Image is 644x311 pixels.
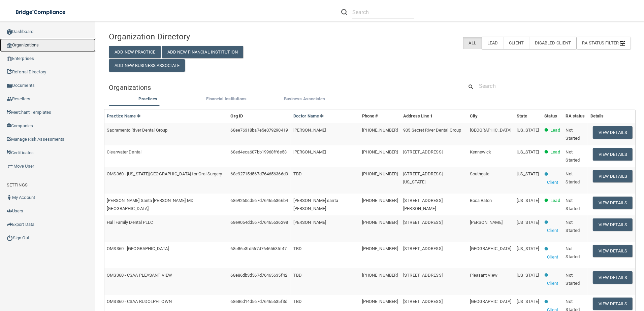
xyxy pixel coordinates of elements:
[547,279,558,287] p: Client
[107,113,140,118] a: Practice Name
[470,220,503,225] span: [PERSON_NAME]
[230,299,287,304] span: 68e86d14d567d76465635f3d
[593,126,633,139] button: View Details
[593,197,633,209] button: View Details
[470,171,490,176] span: Southgate
[362,299,398,304] span: [PHONE_NUMBER]
[107,198,194,211] span: [PERSON_NAME] Santa [PERSON_NAME] MD [GEOGRAPHIC_DATA]
[162,46,243,58] button: Add New Financial Institution
[230,149,286,154] span: 68ed4eca607bb19968ff6e53
[109,59,185,72] button: Add New Business Associate
[403,220,443,225] span: [STREET_ADDRESS]
[593,218,633,231] button: View Details
[470,246,512,251] span: [GEOGRAPHIC_DATA]
[550,197,560,205] p: Lead
[228,109,290,123] th: Org ID
[230,128,288,133] span: 68ee76318ba7e5e079290419
[479,80,622,92] input: Search
[107,246,169,251] span: OMS360 - [GEOGRAPHIC_DATA]
[362,246,398,251] span: [PHONE_NUMBER]
[547,178,558,186] p: Client
[470,149,491,154] span: Kennewick
[517,273,539,278] span: [US_STATE]
[107,128,167,133] span: Sacramento River Dental Group
[7,195,12,200] img: ic_user_dark.df1a06c3.png
[517,171,539,176] span: [US_STATE]
[517,128,539,133] span: [US_STATE]
[593,148,633,161] button: View Details
[362,198,398,203] span: [PHONE_NUMBER]
[517,220,539,225] span: [US_STATE]
[293,198,338,211] span: [PERSON_NAME] santa [PERSON_NAME]
[293,246,302,251] span: TBD
[7,83,12,89] img: icon-documents.8dae5593.png
[284,96,325,101] span: Business Associates
[7,181,28,189] label: SETTINGS
[138,96,157,101] span: Practices
[503,37,529,49] label: Client
[566,149,580,163] span: Not Started
[7,96,12,102] img: ic_reseller.de258add.png
[400,109,467,123] th: Address Line 1
[293,273,302,278] span: TBD
[7,222,12,227] img: icon-export.b9366987.png
[593,170,633,182] button: View Details
[566,198,580,211] span: Not Started
[593,298,633,310] button: View Details
[582,40,625,45] span: RA Status Filter
[566,128,580,141] span: Not Started
[7,43,12,48] img: organization-icon.f8decf85.png
[547,227,558,235] p: Client
[107,273,172,278] span: OMS360 - CSAA PLEASANT VIEW
[230,171,288,176] span: 68e92715d567d764656366d9
[563,109,587,123] th: RA status
[542,109,563,123] th: Status
[403,128,461,133] span: 905 Secret River Dental Group
[470,128,512,133] span: [GEOGRAPHIC_DATA]
[593,271,633,284] button: View Details
[470,198,492,203] span: Boca Raton
[230,246,286,251] span: 68e86e3fd567d76465635f47
[107,299,172,304] span: OMS360 - CSAA RUDOLPHTOWN
[293,220,326,225] span: [PERSON_NAME]
[7,57,12,61] img: enterprise.0d942306.png
[470,299,512,304] span: [GEOGRAPHIC_DATA]
[7,235,13,241] img: ic_power_dark.7ecde6b1.png
[529,37,577,49] label: Disabled Client
[403,299,443,304] span: [STREET_ADDRESS]
[230,198,288,203] span: 68e9260cd567d764656366b4
[269,95,340,103] label: Business Associates
[362,171,398,176] span: [PHONE_NUMBER]
[482,37,503,49] label: Lead
[403,273,443,278] span: [STREET_ADDRESS]
[191,95,262,103] label: Financial Institutions
[517,149,539,154] span: [US_STATE]
[517,299,539,304] span: [US_STATE]
[566,273,580,286] span: Not Started
[470,273,497,278] span: Pleasant View
[362,128,398,133] span: [PHONE_NUMBER]
[403,149,443,154] span: [STREET_ADDRESS]
[7,208,12,214] img: icon-users.e205127d.png
[293,149,326,154] span: [PERSON_NAME]
[550,148,560,156] p: Lead
[352,6,414,19] input: Search
[550,126,560,134] p: Lead
[293,128,326,133] span: [PERSON_NAME]
[7,29,12,35] img: ic_dashboard_dark.d01f4a41.png
[109,84,453,91] h5: Organizations
[403,246,443,251] span: [STREET_ADDRESS]
[566,171,580,184] span: Not Started
[109,95,187,105] li: Practices
[112,95,184,103] label: Practices
[359,109,400,123] th: Phone #
[341,9,347,15] img: ic-search.3b580494.png
[230,220,288,225] span: 68e9064dd567d76465636298
[517,246,539,251] span: [US_STATE]
[230,273,287,278] span: 68e86db3d567d76465635f42
[7,163,13,170] img: briefcase.64adab9b.png
[10,5,72,19] img: bridge_compliance_login_screen.278c3ca4.svg
[403,198,443,211] span: [STREET_ADDRESS][PERSON_NAME]
[265,95,344,105] li: Business Associate
[566,246,580,259] span: Not Started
